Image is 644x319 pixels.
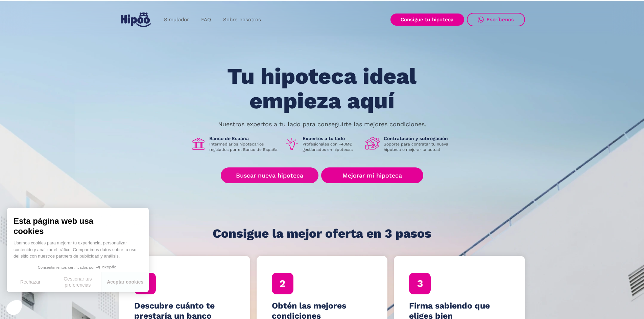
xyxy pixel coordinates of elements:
a: Sobre nosotros [217,13,267,26]
h1: Expertos a tu lado [303,135,360,141]
a: FAQ [195,13,217,26]
h1: Tu hipoteca ideal empieza aquí [194,64,450,113]
a: home [119,10,152,30]
a: Simulador [158,13,195,26]
p: Profesionales con +40M€ gestionados en hipotecas [303,141,360,152]
h1: Banco de España [209,135,279,141]
a: Consigue tu hipoteca [390,14,464,26]
p: Intermediarios hipotecarios regulados por el Banco de España [209,141,279,152]
a: Escríbenos [467,13,525,26]
p: Nuestros expertos a tu lado para conseguirte las mejores condiciones. [218,122,426,127]
div: Escríbenos [486,17,514,23]
a: Buscar nueva hipoteca [221,167,318,183]
h1: Contratación y subrogación [384,135,453,141]
h1: Consigue la mejor oferta en 3 pasos [213,227,431,240]
a: Mejorar mi hipoteca [321,167,423,183]
p: Soporte para contratar tu nueva hipoteca o mejorar la actual [384,141,453,152]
